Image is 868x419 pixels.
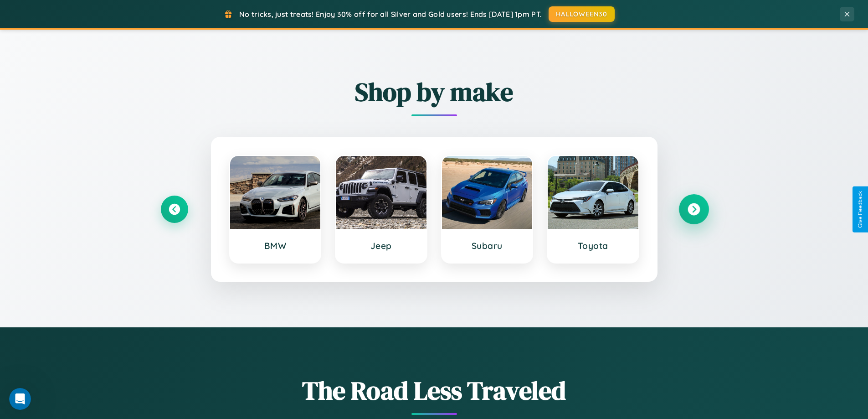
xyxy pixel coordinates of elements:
h3: Jeep [345,240,417,251]
span: No tricks, just treats! Enjoy 30% off for all Silver and Gold users! Ends [DATE] 1pm PT. [239,10,542,19]
h3: Subaru [451,240,524,251]
button: HALLOWEEN30 [549,6,615,22]
iframe: Intercom live chat [9,388,31,410]
h3: BMW [239,240,312,251]
h3: Toyota [557,240,629,251]
h1: The Road Less Traveled [161,373,708,408]
h2: Shop by make [161,74,708,109]
div: Give Feedback [857,191,863,228]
